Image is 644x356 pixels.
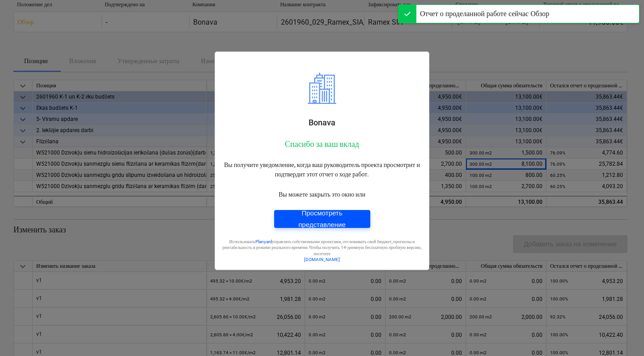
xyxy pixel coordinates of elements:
[222,139,422,150] p: Спасибо за ваш вклад
[274,210,370,228] button: Просмотреть представление
[255,239,272,244] a: Planyard
[285,207,360,231] div: Просмотреть представление
[222,190,422,199] p: Вы можете закрыть это окно или
[420,9,549,19] div: Отчет о проделанной работе сейчас Обзор
[222,117,422,128] p: Bonava
[222,160,422,179] p: Вы получите уведомление, когда ваш руководитель проекта просмотрит и подтвердит этот отчет о ходе...
[304,257,340,262] a: [DOMAIN_NAME]
[222,239,422,257] p: Использовать управлять собственными проектами, отслеживать свой бюджет, прогнозы и рентабельность...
